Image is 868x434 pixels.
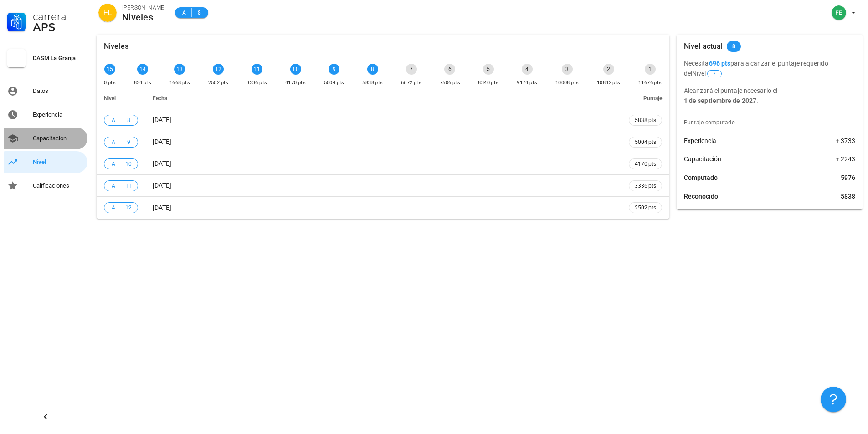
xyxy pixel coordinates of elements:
[401,78,421,87] div: 6672 pts
[4,104,87,126] a: Experiencia
[104,95,116,102] span: Nivel
[836,136,855,145] span: + 3733
[33,22,84,33] div: APS
[4,175,87,197] a: Calificaciones
[174,64,185,75] div: 13
[635,116,656,125] span: 5838 pts
[33,158,84,166] div: Nivel
[4,80,87,102] a: Datos
[329,64,339,75] div: 9
[33,87,84,95] div: Datos
[645,64,656,75] div: 1
[125,203,132,212] span: 12
[841,192,855,201] span: 5838
[684,136,716,145] span: Experiencia
[137,64,148,75] div: 14
[153,182,171,189] span: [DATE]
[208,78,229,87] div: 2502 pts
[635,203,656,212] span: 2502 pts
[367,64,378,75] div: 8
[635,138,656,147] span: 5004 pts
[104,35,128,58] div: Niveles
[125,181,132,190] span: 11
[483,64,494,75] div: 5
[125,116,132,125] span: 8
[110,203,117,212] span: A
[33,55,84,62] div: DASM La Granja
[684,86,855,106] p: Alcanzará el puntaje necesario el .
[33,135,84,142] div: Capacitación
[684,35,723,58] div: Nivel actual
[153,116,171,123] span: [DATE]
[4,151,87,173] a: Nivel
[252,64,262,75] div: 11
[110,138,117,147] span: A
[125,159,132,168] span: 10
[362,78,383,87] div: 5838 pts
[153,160,171,167] span: [DATE]
[635,159,656,168] span: 4170 pts
[517,78,537,87] div: 9174 pts
[104,64,115,75] div: 15
[635,181,656,190] span: 3336 pts
[684,192,718,201] span: Reconocido
[98,4,117,22] div: avatar
[97,87,145,109] th: Nivel
[638,78,662,87] div: 11676 pts
[406,64,417,75] div: 7
[110,181,117,190] span: A
[732,41,735,52] span: 8
[33,111,84,118] div: Experiencia
[122,12,166,22] div: Niveles
[680,113,863,132] div: Puntaje computado
[440,78,460,87] div: 7506 pts
[247,78,267,87] div: 3336 pts
[832,5,846,20] div: avatar
[684,97,756,104] b: 1 de septiembre de 2027
[169,78,190,87] div: 1668 pts
[180,8,188,17] span: A
[562,64,573,75] div: 3
[709,60,731,67] b: 696 pts
[290,64,301,75] div: 10
[836,154,855,163] span: + 2243
[444,64,455,75] div: 6
[555,78,579,87] div: 10008 pts
[145,87,621,109] th: Fecha
[621,87,669,109] th: Puntaje
[110,159,117,168] span: A
[122,3,166,12] div: [PERSON_NAME]
[324,78,344,87] div: 5004 pts
[153,204,171,211] span: [DATE]
[597,78,621,87] div: 10842 pts
[33,182,84,189] div: Calificaciones
[478,78,498,87] div: 8340 pts
[684,58,855,78] p: Necesita para alcanzar el puntaje requerido del
[684,173,718,182] span: Computado
[110,116,117,125] span: A
[125,138,132,147] span: 9
[213,64,224,75] div: 12
[713,71,716,77] span: 7
[195,8,203,17] span: 8
[4,128,87,149] a: Capacitación
[285,78,306,87] div: 4170 pts
[104,78,116,87] div: 0 pts
[134,78,152,87] div: 834 pts
[692,70,723,77] span: Nivel
[684,154,721,163] span: Capacitación
[603,64,614,75] div: 2
[153,138,171,145] span: [DATE]
[33,11,84,22] div: Carrera
[153,95,167,102] span: Fecha
[103,4,112,22] span: FL
[522,64,533,75] div: 4
[643,95,662,102] span: Puntaje
[841,173,855,182] span: 5976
